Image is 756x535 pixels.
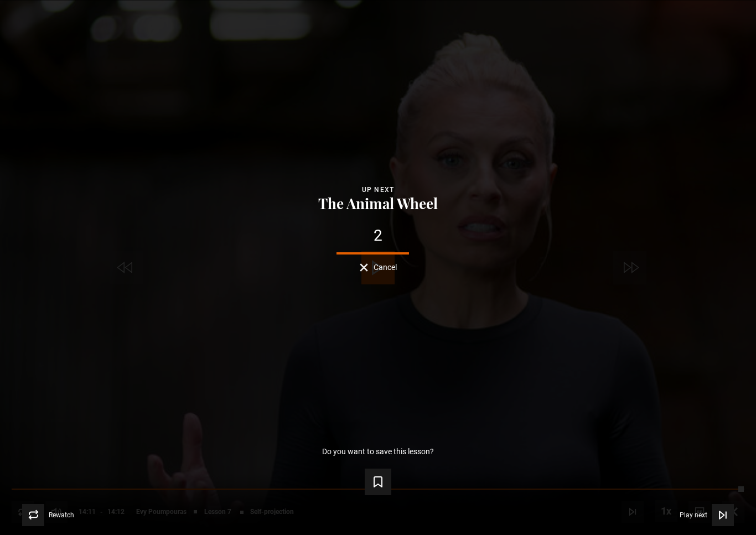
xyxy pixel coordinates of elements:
[360,263,397,272] button: Cancel
[374,263,397,271] span: Cancel
[680,512,707,518] span: Play next
[18,184,738,195] div: Up next
[315,196,441,211] button: The Animal Wheel
[680,504,734,526] button: Play next
[18,228,738,243] div: 2
[322,448,434,455] p: Do you want to save this lesson?
[49,512,74,518] span: Rewatch
[22,504,74,526] button: Rewatch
